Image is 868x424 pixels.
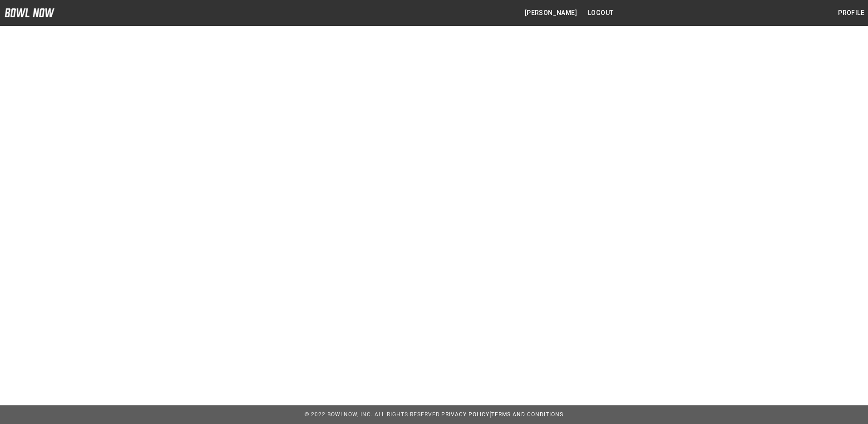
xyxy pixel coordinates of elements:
[584,5,617,21] button: Logout
[521,5,581,21] button: [PERSON_NAME]
[491,411,563,418] a: Terms and Conditions
[441,411,489,418] a: Privacy Policy
[834,5,868,21] button: Profile
[5,8,54,17] img: logo
[305,411,441,418] span: © 2022 BowlNow, Inc. All Rights Reserved.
